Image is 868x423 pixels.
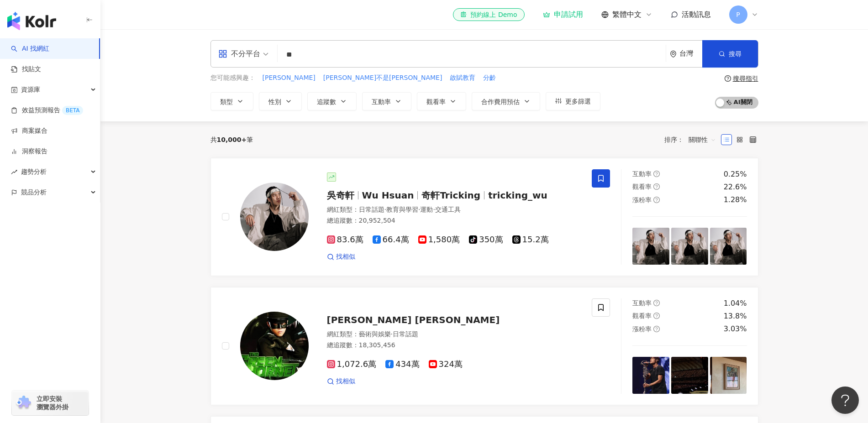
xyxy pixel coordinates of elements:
[449,73,476,83] button: 啟賦教育
[217,136,247,143] span: 10,000+
[262,73,316,83] button: [PERSON_NAME]
[472,92,540,110] button: 合作費用預估
[418,235,460,245] span: 1,580萬
[632,299,652,307] span: 互動率
[679,50,702,57] div: 台灣
[433,206,435,213] span: ·
[11,126,47,136] a: 商案媒合
[632,312,652,319] span: 觀看率
[327,190,354,201] span: 吳奇軒
[327,330,581,339] div: 網紅類型 ：
[220,98,233,105] span: 類型
[481,98,520,105] span: 合作費用預估
[210,73,255,83] span: 您可能感興趣：
[453,8,524,21] a: 預約線上 Demo
[736,10,740,20] span: P
[831,386,859,414] iframe: Help Scout Beacon - Open
[268,98,281,105] span: 性別
[12,391,89,415] a: chrome extension立即安裝 瀏覽器外掛
[210,136,253,143] div: 共 筆
[259,92,302,110] button: 性別
[632,196,652,204] span: 漲粉率
[384,206,386,213] span: ·
[417,92,466,110] button: 觀看率
[671,228,708,265] img: post-image
[702,40,758,68] button: 搜尋
[653,326,660,332] span: question-circle
[323,73,443,83] button: [PERSON_NAME]不是[PERSON_NAME]
[488,190,547,201] span: tricking_wu
[11,65,41,74] a: 找貼文
[724,195,747,205] div: 1.28%
[386,206,418,213] span: 教育與學習
[21,79,40,100] span: 資源庫
[724,182,747,192] div: 22.6%
[543,10,583,19] a: 申請試用
[11,147,47,156] a: 洞察報告
[362,190,414,201] span: Wu Hsuan
[483,73,496,83] button: 分齡
[632,183,652,190] span: 觀看率
[11,169,17,175] span: rise
[327,341,581,350] div: 總追蹤數 ： 18,305,456
[512,235,549,245] span: 15.2萬
[323,73,442,83] span: [PERSON_NAME]不是[PERSON_NAME]
[37,395,68,411] span: 立即安裝 瀏覽器外掛
[733,75,758,82] div: 搜尋指引
[336,252,355,261] span: 找相似
[426,98,446,105] span: 觀看率
[307,92,357,110] button: 追蹤數
[483,73,496,83] span: 分齡
[11,44,49,53] a: searchAI 找網紅
[327,216,581,225] div: 總追蹤數 ： 20,952,504
[653,300,660,306] span: question-circle
[724,324,747,334] div: 3.03%
[21,182,47,203] span: 競品分析
[671,357,708,394] img: post-image
[725,75,731,82] span: question-circle
[218,49,227,58] span: appstore
[664,132,721,147] div: 排序：
[240,312,309,380] img: KOL Avatar
[420,206,433,213] span: 運動
[632,357,669,394] img: post-image
[210,287,758,405] a: KOL Avatar[PERSON_NAME] [PERSON_NAME]網紅類型：藝術與娛樂·日常話題總追蹤數：18,305,4561,072.6萬434萬324萬找相似互動率question...
[11,106,83,115] a: 效益預測報告BETA
[724,169,747,179] div: 0.25%
[632,170,652,178] span: 互動率
[612,10,642,20] span: 繁體中文
[210,92,253,110] button: 類型
[469,235,503,245] span: 350萬
[450,73,475,83] span: 啟賦教育
[240,183,309,251] img: KOL Avatar
[632,228,669,265] img: post-image
[327,360,377,369] span: 1,072.6萬
[724,311,747,321] div: 13.8%
[682,10,711,19] span: 活動訊息
[710,357,747,394] img: post-image
[653,313,660,319] span: question-circle
[670,51,677,57] span: environment
[359,206,384,213] span: 日常話題
[421,190,480,201] span: 奇軒Tricking
[359,330,391,338] span: 藝術與娛樂
[327,235,363,245] span: 83.6萬
[385,360,419,369] span: 434萬
[327,377,355,386] a: 找相似
[15,396,32,410] img: chrome extension
[327,205,581,214] div: 網紅類型 ：
[210,158,758,276] a: KOL Avatar吳奇軒Wu Hsuan奇軒Trickingtricking_wu網紅類型：日常話題·教育與學習·運動·交通工具總追蹤數：20,952,50483.6萬66.4萬1,580萬3...
[362,92,411,110] button: 互動率
[632,325,652,333] span: 漲粉率
[460,10,517,19] div: 預約線上 Demo
[391,330,393,338] span: ·
[653,197,660,203] span: question-circle
[327,314,500,325] span: [PERSON_NAME] [PERSON_NAME]
[263,73,316,83] span: [PERSON_NAME]
[653,183,660,190] span: question-circle
[429,360,463,369] span: 324萬
[546,92,600,110] button: 更多篩選
[729,50,742,57] span: 搜尋
[724,298,747,308] div: 1.04%
[435,206,461,213] span: 交通工具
